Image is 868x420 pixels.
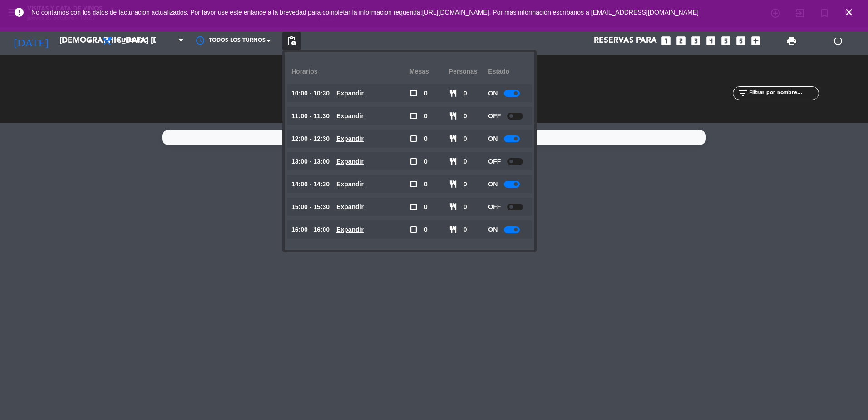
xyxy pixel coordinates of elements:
span: check_box_outline_blank [409,112,418,120]
span: OFF [488,111,501,121]
span: check_box_outline_blank [409,203,418,211]
u: Expandir [336,158,364,165]
span: check_box_outline_blank [409,180,418,188]
u: Expandir [336,135,364,142]
span: 0 [464,202,467,212]
i: power_settings_new [833,35,843,46]
span: 0 [424,225,428,235]
i: looks_3 [690,35,702,47]
span: 0 [464,156,467,167]
i: [DATE] [7,31,55,51]
div: Mesas [409,59,449,84]
span: restaurant [449,225,457,234]
span: check_box_outline_blank [409,89,418,97]
i: looks_one [660,35,672,47]
span: restaurant [449,180,457,188]
span: ON [488,179,498,190]
u: Expandir [336,180,364,188]
span: restaurant [449,112,457,120]
span: 0 [464,134,467,144]
div: LOG OUT [815,27,861,55]
span: 12:00 - 12:30 [291,134,330,144]
span: 0 [424,202,428,212]
span: OFF [488,202,501,212]
span: check_box_outline_blank [409,135,418,143]
span: Almuerzo [117,38,148,44]
span: No contamos con los datos de facturación actualizados. Por favor use este enlance a la brevedad p... [31,9,699,16]
i: looks_two [675,35,687,47]
span: restaurant [449,203,457,211]
i: arrow_drop_down [84,35,95,46]
i: looks_4 [705,35,717,47]
span: check_box_outline_blank [409,157,418,165]
span: 14:00 - 14:30 [291,179,330,190]
div: Estado [488,59,528,84]
span: 0 [464,88,467,99]
a: . Por más información escríbanos a [EMAIL_ADDRESS][DOMAIN_NAME] [489,9,699,16]
span: print [786,35,797,46]
div: personas [449,59,488,84]
u: Expandir [336,112,364,120]
span: 0 [424,134,428,144]
input: Filtrar por nombre... [748,88,819,98]
span: OFF [488,156,501,167]
i: add_box [750,35,762,47]
i: looks_5 [720,35,732,47]
span: ON [488,88,498,99]
span: 0 [424,88,428,99]
span: 15:00 - 15:30 [291,202,330,212]
span: ON [488,134,498,144]
i: filter_list [737,88,748,99]
u: Expandir [336,226,364,233]
span: restaurant [449,89,457,97]
div: Horarios [291,59,409,84]
span: 0 [424,156,428,167]
span: check_box_outline_blank [409,225,418,234]
span: 0 [424,179,428,190]
u: Expandir [336,90,364,97]
i: looks_6 [735,35,747,47]
span: 0 [464,179,467,190]
span: 16:00 - 16:00 [291,225,330,235]
span: ON [488,225,498,235]
span: restaurant [449,157,457,165]
a: [URL][DOMAIN_NAME] [422,9,489,16]
span: 0 [464,225,467,235]
span: 13:00 - 13:00 [291,156,330,167]
span: 10:00 - 10:30 [291,88,330,99]
span: restaurant [449,135,457,143]
span: 0 [424,111,428,121]
span: Reservas para [594,36,657,45]
u: Expandir [336,203,364,210]
span: 0 [464,111,467,121]
span: pending_actions [286,35,297,46]
i: close [843,7,854,18]
span: 11:00 - 11:30 [291,111,330,121]
i: error [14,7,25,18]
